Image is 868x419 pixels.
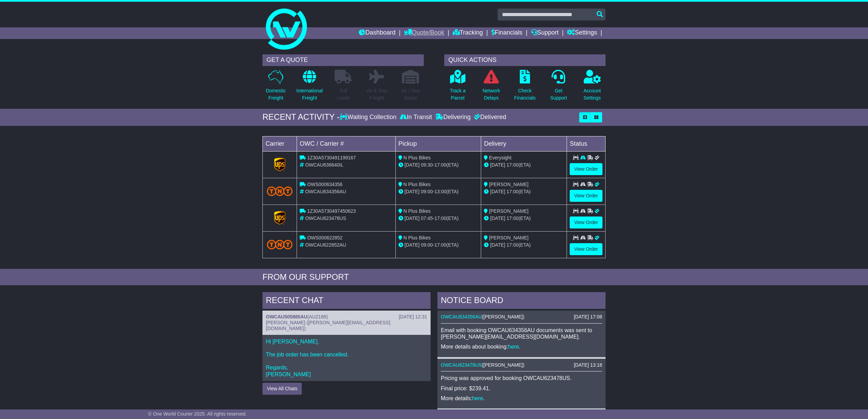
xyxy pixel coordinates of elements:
span: 17:00 [434,242,446,248]
p: Track a Parcel [450,87,465,102]
div: QUICK ACTIONS [444,54,606,66]
span: [PERSON_NAME] [484,362,523,368]
span: [PERSON_NAME] [489,182,528,187]
a: Track aParcel [449,69,466,105]
span: N Plus Bikes [404,155,431,160]
span: 17:00 [434,215,446,221]
div: ( ) [266,314,427,320]
p: Network Delays [483,87,500,102]
td: Pickup [395,136,481,151]
a: OWCAU634356AU [441,314,482,319]
p: Check Financials [514,87,536,102]
td: OWC / Carrier # [297,136,396,151]
p: Air & Sea Freight [367,87,387,102]
a: OWCAU505880AU [266,314,307,319]
a: View Order [570,217,602,228]
div: RECENT CHAT [262,292,431,311]
a: OWCAU623478US [441,362,482,368]
a: GetSupport [550,69,567,105]
div: - (ETA) [398,188,478,195]
span: 09:00 [421,189,433,194]
div: RECENT ACTIVITY - [262,112,340,122]
td: Carrier [263,136,297,151]
span: [DATE] [405,189,420,194]
span: [DATE] [405,242,420,248]
span: [DATE] [405,162,420,168]
p: Email with booking OWCAU634356AU documents was sent to [PERSON_NAME][EMAIL_ADDRESS][DOMAIN_NAME]. [441,327,602,340]
a: Support [531,27,559,39]
span: 09:30 [421,162,433,168]
span: [DATE] [490,162,505,168]
span: © One World Courier 2025. All rights reserved. [148,411,247,417]
div: (ETA) [484,215,564,222]
span: N Plus Bikes [404,182,431,187]
div: ( ) [441,362,602,368]
td: Delivery [481,136,567,151]
a: View Order [570,190,602,202]
p: More details about booking: . [441,343,602,350]
span: OWS000634356 [307,182,343,187]
span: AU2188 [309,314,326,319]
p: Air / Sea Depot [401,87,420,102]
span: 17:00 [506,242,518,248]
span: OWCAU634356AU [305,189,346,194]
p: Hi [PERSON_NAME], The job order has been cancelled. Regards, [PERSON_NAME] [266,338,427,378]
span: N Plus Bikes [404,208,431,214]
div: FROM OUR SUPPORT [262,272,606,282]
p: Pricing was approved for booking OWCAU623478US. [441,375,602,381]
a: DomesticFreight [266,69,286,105]
a: here [508,344,519,350]
div: Delivered [472,114,506,121]
span: 07:45 [421,215,433,221]
a: View Order [570,243,602,255]
div: - (ETA) [398,215,478,222]
span: OWCAU622852AU [305,242,346,248]
img: TNT_Domestic.png [267,240,293,249]
button: View All Chats [262,383,302,395]
div: - (ETA) [398,241,478,249]
div: [DATE] 13:18 [574,362,602,368]
span: 1Z30A5730497450623 [307,208,356,214]
p: Full Loads [335,87,352,102]
p: Final price: $239.41. [441,385,602,392]
p: More details: . [441,395,602,402]
a: Settings [567,27,597,39]
span: 17:00 [506,189,518,194]
span: 17:00 [506,162,518,168]
a: Dashboard [359,27,395,39]
div: [DATE] 17:08 [574,314,602,320]
span: 13:00 [434,189,446,194]
span: [PERSON_NAME] ([PERSON_NAME][EMAIL_ADDRESS][DOMAIN_NAME]) [266,320,390,331]
span: 17:00 [506,215,518,221]
div: Waiting Collection [340,114,398,121]
a: AccountSettings [583,69,601,105]
p: International Freight [296,87,323,102]
div: GET A QUOTE [262,54,424,66]
span: OWCAU623478US [305,215,346,221]
span: [PERSON_NAME] [489,208,528,214]
td: Status [567,136,606,151]
span: 17:00 [434,162,446,168]
div: [DATE] 12:31 [399,314,427,320]
span: 1Z30A5730491199167 [307,155,356,160]
div: (ETA) [484,161,564,169]
div: - (ETA) [398,161,478,169]
span: [PERSON_NAME] [489,235,528,240]
span: [DATE] [490,189,505,194]
div: (ETA) [484,188,564,195]
a: NetworkDelays [482,69,500,105]
span: [DATE] [490,215,505,221]
img: GetCarrierServiceLogo [274,211,286,225]
a: Financials [491,27,523,39]
span: OWS000622852 [307,235,343,240]
a: InternationalFreight [296,69,323,105]
span: 09:00 [421,242,433,248]
span: [DATE] [405,215,420,221]
span: Everysight [489,155,511,160]
div: Delivering [434,114,472,121]
a: Quote/Book [404,27,444,39]
a: CheckFinancials [514,69,536,105]
a: Tracking [453,27,483,39]
p: Get Support [550,87,567,102]
span: [PERSON_NAME] [484,314,523,319]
